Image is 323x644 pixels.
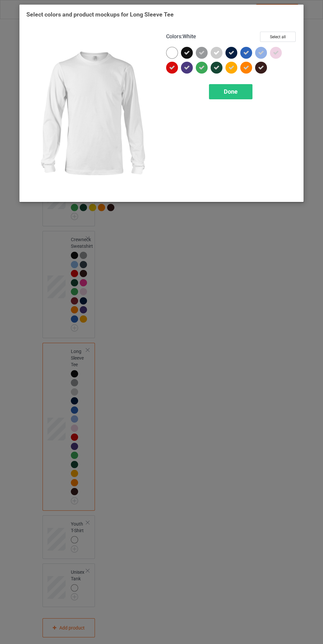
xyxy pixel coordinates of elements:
[260,32,296,42] button: Select all
[26,32,157,195] img: regular.jpg
[224,88,238,95] span: Done
[166,33,196,40] h4: :
[26,11,174,18] span: Select colors and product mockups for Long Sleeve Tee
[183,33,196,40] span: White
[166,33,181,40] span: Colors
